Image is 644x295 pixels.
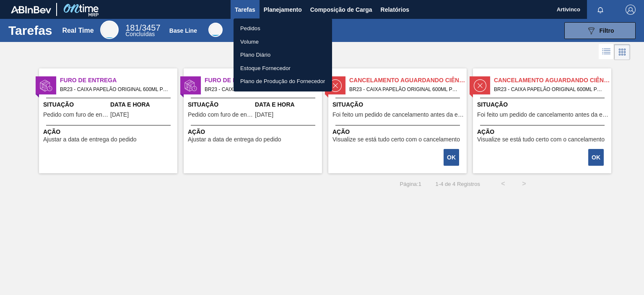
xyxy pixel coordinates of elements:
a: Volume [234,35,332,49]
a: Plano Diário [234,48,332,62]
a: Pedidos [234,22,332,35]
a: Plano de Produção do Fornecedor [234,75,332,88]
a: Estoque Fornecedor [234,62,332,75]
